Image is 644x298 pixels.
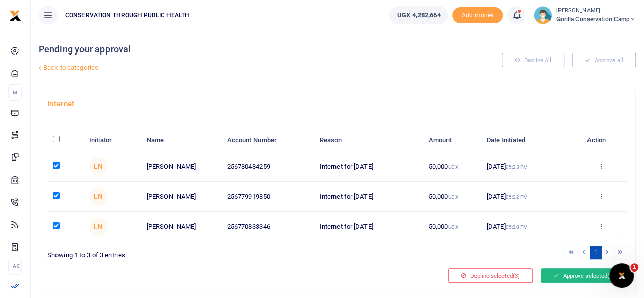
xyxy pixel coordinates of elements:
[141,212,221,241] td: [PERSON_NAME]
[556,7,636,15] small: [PERSON_NAME]
[221,212,314,241] td: 256770833346
[506,164,528,170] small: 05:23 PM
[47,245,333,260] div: Showing 1 to 3 of 3 entries
[575,129,627,151] th: Action: activate to sort column ascending
[47,129,83,151] th: : activate to sort column descending
[83,129,141,151] th: Initiator: activate to sort column ascending
[607,272,614,279] span: (3)
[448,164,458,170] small: UGX
[481,212,575,241] td: [DATE]
[8,84,22,101] li: M
[314,151,423,181] td: Internet for [DATE]
[47,98,627,110] h4: Internet
[423,182,481,212] td: 50,000
[89,218,107,236] span: Lilian Nandudu
[141,129,221,151] th: Name: activate to sort column ascending
[630,263,638,272] span: 1
[9,10,21,22] img: logo-small
[389,6,448,24] a: UGX 4,282,664
[221,151,314,181] td: 256780484259
[89,157,107,175] span: Lilian Nandudu
[423,151,481,181] td: 50,000
[481,151,575,181] td: [DATE]
[481,129,575,151] th: Date Initiated: activate to sort column ascending
[314,212,423,241] td: Internet for [DATE]
[534,6,552,24] img: profile-user
[221,182,314,212] td: 256779919850
[506,194,528,200] small: 05:22 PM
[609,263,634,288] iframe: Intercom live chat
[314,182,423,212] td: Internet for [DATE]
[141,182,221,212] td: [PERSON_NAME]
[423,212,481,241] td: 50,000
[39,44,434,55] h4: Pending your approval
[314,129,423,151] th: Reason: activate to sort column ascending
[541,268,627,283] button: Approve selected(3)
[8,258,22,275] li: Ac
[448,268,533,283] button: Decline selected(3)
[221,129,314,151] th: Account Number: activate to sort column ascending
[481,182,575,212] td: [DATE]
[556,15,636,24] span: Gorilla Conservation Camp
[513,272,520,279] span: (3)
[590,246,602,259] a: 1
[452,11,503,18] a: Add money
[448,224,458,230] small: UGX
[506,224,528,230] small: 05:20 PM
[9,11,21,19] a: logo-small logo-large logo-large
[385,6,452,24] li: Wallet ballance
[423,129,481,151] th: Amount: activate to sort column ascending
[452,7,503,24] span: Add money
[61,11,193,20] span: CONSERVATION THROUGH PUBLIC HEALTH
[452,7,503,24] li: Toup your wallet
[89,187,107,206] span: Lilian Nandudu
[36,59,434,76] a: Back to categories
[534,6,636,24] a: profile-user [PERSON_NAME] Gorilla Conservation Camp
[448,194,458,200] small: UGX
[141,151,221,181] td: [PERSON_NAME]
[397,10,440,20] span: UGX 4,282,664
